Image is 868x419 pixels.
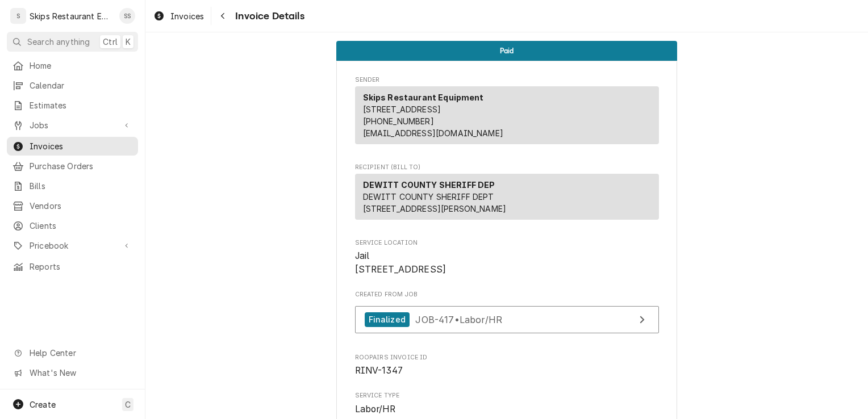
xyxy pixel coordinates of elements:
[7,76,138,95] a: Calendar
[30,60,132,72] span: Home
[27,36,90,48] span: Search anything
[7,56,138,75] a: Home
[7,32,138,52] button: Search anythingCtrlK
[355,76,659,149] div: Invoice Sender
[355,174,659,220] div: Recipient (Bill To)
[126,36,131,48] span: K
[149,7,208,26] a: Invoices
[355,163,659,172] span: Recipient (Bill To)
[30,220,132,232] span: Clients
[363,192,507,213] span: DEWITT COUNTY SHERIFF DEPT [STREET_ADDRESS][PERSON_NAME]
[30,200,132,212] span: Vendors
[7,343,138,362] a: Go to Help Center
[355,353,659,378] div: Roopairs Invoice ID
[355,365,403,376] span: RINV-1347
[30,261,132,273] span: Reports
[170,10,204,22] span: Invoices
[355,238,659,248] span: Service Location
[355,290,659,299] span: Created From Job
[363,116,434,126] a: [PHONE_NUMBER]
[7,116,138,135] a: Go to Jobs
[30,240,115,252] span: Pricebook
[355,306,659,334] a: View Job
[30,160,132,172] span: Purchase Orders
[355,86,659,149] div: Sender
[214,7,232,25] button: Navigate back
[30,140,132,152] span: Invoices
[30,400,56,409] span: Create
[7,363,138,382] a: Go to What's New
[355,353,659,362] span: Roopairs Invoice ID
[7,96,138,115] a: Estimates
[7,157,138,175] a: Purchase Orders
[7,216,138,235] a: Clients
[7,177,138,195] a: Bills
[355,174,659,224] div: Recipient (Bill To)
[355,403,659,416] span: Service Type
[7,257,138,276] a: Reports
[365,312,410,328] div: Finalized
[30,99,132,111] span: Estimates
[355,391,659,416] div: Service Type
[30,119,115,131] span: Jobs
[119,8,135,24] div: Shan Skipper's Avatar
[363,128,503,138] a: [EMAIL_ADDRESS][DOMAIN_NAME]
[363,104,441,114] span: [STREET_ADDRESS]
[355,404,395,414] span: Labor/HR
[355,250,446,275] span: Jail [STREET_ADDRESS]
[30,180,132,192] span: Bills
[30,79,132,91] span: Calendar
[232,9,304,24] span: Invoice Details
[355,163,659,225] div: Invoice Recipient
[30,10,113,22] div: Skips Restaurant Equipment
[355,249,659,276] span: Service Location
[363,93,484,102] strong: Skips Restaurant Equipment
[7,137,138,156] a: Invoices
[7,236,138,255] a: Go to Pricebook
[355,238,659,276] div: Service Location
[30,367,131,379] span: What's New
[10,8,26,24] div: S
[119,8,135,24] div: SS
[125,399,131,410] span: C
[30,347,131,359] span: Help Center
[363,180,495,190] strong: DEWITT COUNTY SHERIFF DEP
[415,313,502,325] span: JOB-417 • Labor/HR
[355,364,659,378] span: Roopairs Invoice ID
[103,36,118,48] span: Ctrl
[355,76,659,85] span: Sender
[336,41,677,61] div: Status
[500,47,514,55] span: Paid
[355,290,659,339] div: Created From Job
[355,391,659,400] span: Service Type
[7,196,138,215] a: Vendors
[355,86,659,144] div: Sender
